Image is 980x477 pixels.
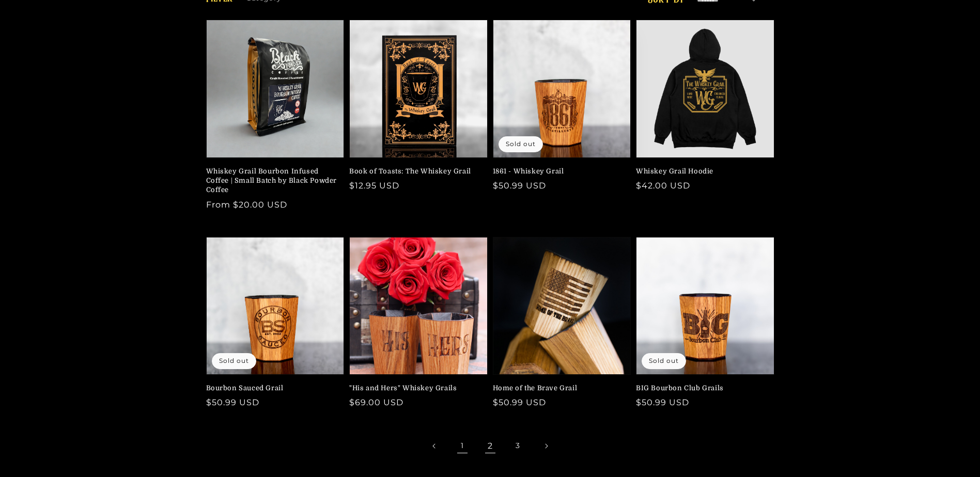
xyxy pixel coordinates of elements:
[349,384,481,393] a: "His and Hers" Whiskey Grails
[206,167,338,195] a: Whiskey Grail Bourbon Infused Coffee | Small Batch by Black Powder Coffee
[636,384,768,393] a: BIG Bourbon Club Grails
[451,435,474,457] a: Page 1
[507,435,530,457] a: Page 3
[535,435,557,457] a: Next page
[206,435,774,457] nav: Pagination
[636,167,768,176] a: Whiskey Grail Hoodie
[349,167,481,176] a: Book of Toasts: The Whiskey Grail
[423,435,446,457] a: Previous page
[479,435,502,457] span: Page 2
[493,384,625,393] a: Home of the Brave Grail
[493,167,625,176] a: 1861 - Whiskey Grail
[206,384,338,393] a: Bourbon Sauced Grail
